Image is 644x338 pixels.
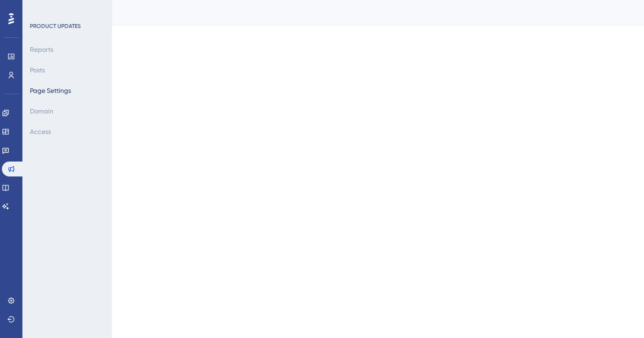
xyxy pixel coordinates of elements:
[30,41,53,58] button: Reports
[30,82,71,99] button: Page Settings
[30,62,45,78] button: Posts
[30,103,53,120] button: Domain
[30,123,51,140] button: Access
[30,22,81,30] div: PRODUCT UPDATES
